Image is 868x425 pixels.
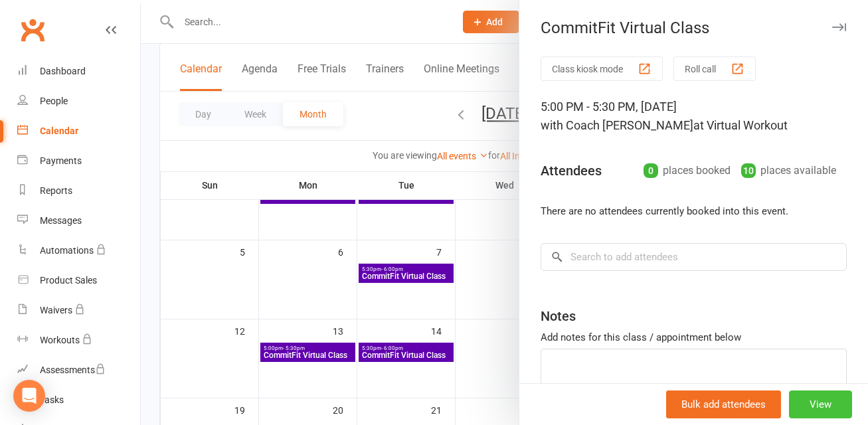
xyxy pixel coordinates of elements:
div: People [40,96,68,106]
div: Dashboard [40,66,86,76]
a: Assessments [17,355,140,385]
div: CommitFit Virtual Class [519,19,868,37]
a: People [17,86,140,116]
div: Add notes for this class / appointment below [541,329,847,345]
div: Automations [40,245,94,256]
div: Waivers [40,305,72,315]
a: Messages [17,206,140,236]
div: places available [741,161,836,180]
div: Payments [40,155,82,166]
a: Clubworx [16,13,49,46]
div: Reports [40,185,72,196]
div: Messages [40,215,82,226]
button: View [789,390,852,418]
a: Waivers [17,296,140,325]
div: 5:00 PM - 5:30 PM, [DATE] [541,98,847,135]
a: Payments [17,146,140,176]
div: Attendees [541,161,602,180]
button: Bulk add attendees [666,390,781,418]
a: Reports [17,176,140,206]
div: Calendar [40,126,78,136]
div: Workouts [40,335,80,345]
li: There are no attendees currently booked into this event. [541,203,847,219]
div: Product Sales [40,275,97,286]
div: 0 [644,163,658,178]
a: Product Sales [17,266,140,296]
div: Assessments [40,365,106,375]
div: 10 [741,163,756,178]
div: Tasks [40,394,64,405]
button: Class kiosk mode [541,56,663,81]
a: Dashboard [17,56,140,86]
span: at Virtual Workout [693,118,788,132]
span: with Coach [PERSON_NAME] [541,118,693,132]
button: Roll call [673,56,756,81]
a: Automations [17,236,140,266]
div: Open Intercom Messenger [13,380,45,412]
a: Workouts [17,325,140,355]
input: Search to add attendees [541,243,847,271]
div: Notes [541,307,576,325]
a: Calendar [17,116,140,146]
div: places booked [644,161,731,180]
a: Tasks [17,385,140,415]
